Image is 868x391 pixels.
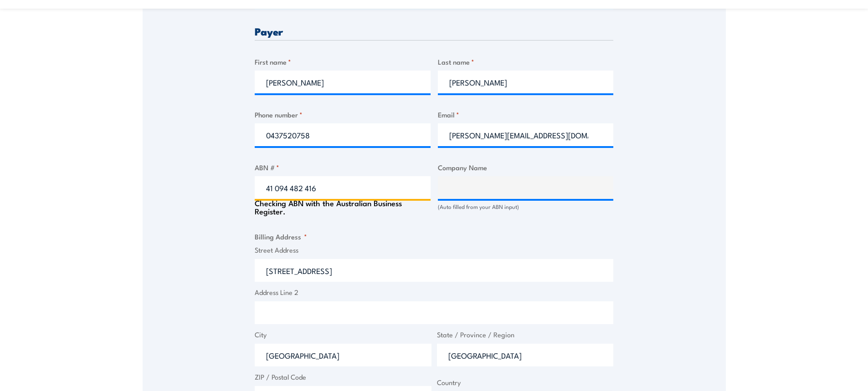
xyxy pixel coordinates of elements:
[255,372,431,382] label: ZIP / Postal Code
[437,377,614,388] label: Country
[437,330,614,340] label: State / Province / Region
[438,109,614,120] label: Email
[255,231,307,242] legend: Billing Address
[438,162,614,173] label: Company Name
[438,56,614,67] label: Last name
[255,287,613,298] label: Address Line 2
[255,109,431,120] label: Phone number
[255,26,613,36] h3: Payer
[255,162,431,173] label: ABN #
[255,259,613,282] input: Enter a location
[438,203,614,211] div: (Auto filled from your ABN input)
[255,199,431,215] div: Checking ABN with the Australian Business Register.
[255,245,613,255] label: Street Address
[255,56,431,67] label: First name
[255,330,431,340] label: City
